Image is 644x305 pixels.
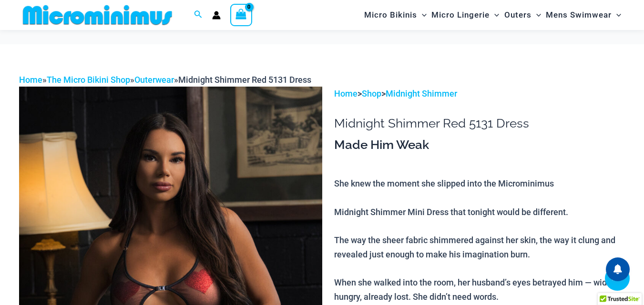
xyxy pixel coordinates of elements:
[134,75,174,85] a: Outerwear
[543,3,624,27] a: Mens SwimwearMenu ToggleMenu Toggle
[364,3,417,27] span: Micro Bikinis
[532,3,541,27] span: Menu Toggle
[362,89,381,98] a: Shop
[546,3,612,27] span: Mens Swimwear
[417,3,427,27] span: Menu Toggle
[334,116,625,131] h1: Midnight Shimmer Red 5131 Dress
[429,3,501,27] a: Micro LingerieMenu ToggleMenu Toggle
[334,89,358,98] a: Home
[19,4,176,26] img: MM SHOP LOGO FLAT
[490,3,499,27] span: Menu Toggle
[334,87,625,101] p: > >
[612,3,621,27] span: Menu Toggle
[194,9,203,21] a: Search icon link
[212,11,221,20] a: Account icon link
[334,137,625,153] h3: Made Him Weak
[230,4,252,26] a: View Shopping Cart, empty
[502,3,543,27] a: OutersMenu ToggleMenu Toggle
[386,89,457,98] a: Midnight Shimmer
[19,75,311,85] span: » » »
[19,75,42,85] a: Home
[178,75,311,85] span: Midnight Shimmer Red 5131 Dress
[360,1,625,29] nav: Site Navigation
[431,3,490,27] span: Micro Lingerie
[47,75,130,85] a: The Micro Bikini Shop
[504,3,532,27] span: Outers
[362,3,429,27] a: Micro BikinisMenu ToggleMenu Toggle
